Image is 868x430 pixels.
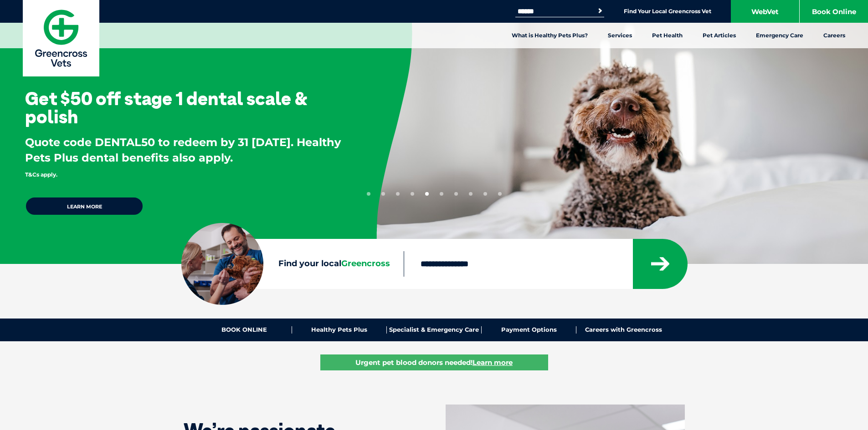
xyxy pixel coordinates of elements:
[482,326,576,334] a: Payment Options
[197,326,292,334] a: BOOK ONLINE
[425,192,429,196] button: 5 of 10
[25,197,144,216] a: Learn more
[454,192,458,196] button: 7 of 10
[473,358,513,367] u: Learn more
[624,8,711,15] a: Find Your Local Greencross Vet
[440,192,443,196] button: 6 of 10
[292,326,387,334] a: Healthy Pets Plus
[25,135,347,181] p: Quote code DENTAL50 to redeem by 31 [DATE]. Healthy Pets Plus dental benefits also apply.
[320,354,548,370] a: Urgent pet blood donors needed!Learn more
[576,326,671,334] a: Careers with Greencross
[483,192,487,196] button: 9 of 10
[746,23,813,48] a: Emergency Care
[642,23,693,48] a: Pet Health
[387,326,482,334] a: Specialist & Emergency Care
[181,257,404,271] label: Find your local
[25,89,347,126] h3: Get $50 off stage 1 dental scale & polish
[598,23,642,48] a: Services
[596,6,605,15] button: Search
[693,23,746,48] a: Pet Articles
[25,171,57,178] span: T&Cs apply.
[341,258,390,268] span: Greencross
[498,192,502,196] button: 10 of 10
[381,192,385,196] button: 2 of 10
[469,192,473,196] button: 8 of 10
[367,192,370,196] button: 1 of 10
[813,23,855,48] a: Careers
[396,192,400,196] button: 3 of 10
[502,23,598,48] a: What is Healthy Pets Plus?
[411,192,414,196] button: 4 of 10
